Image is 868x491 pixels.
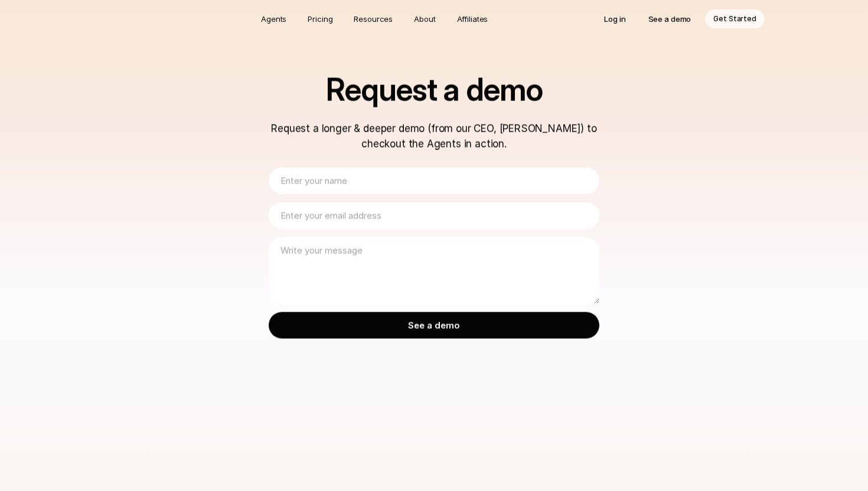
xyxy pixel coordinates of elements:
[261,13,286,25] p: Agents
[648,13,691,25] p: See a demo
[604,13,625,25] p: Log in
[156,74,712,107] h1: Request a demo
[354,13,393,25] p: Resources
[254,9,293,28] a: Agents
[450,9,495,28] a: Affiliates
[269,121,599,152] p: Request a longer & deeper demo (from our CEO, [PERSON_NAME]) to checkout the Agents in action.
[705,9,765,28] a: Get Started
[347,9,400,28] a: Resources
[407,9,442,28] a: About
[640,9,700,28] a: See a demo
[596,9,634,28] a: Log in
[457,13,488,25] p: Affiliates
[414,13,435,25] p: About
[269,312,599,339] input: See a demo
[301,9,340,28] a: Pricing
[269,168,599,194] input: Enter your name
[308,13,332,25] p: Pricing
[269,202,599,229] input: Enter your email address
[713,13,756,25] p: Get Started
